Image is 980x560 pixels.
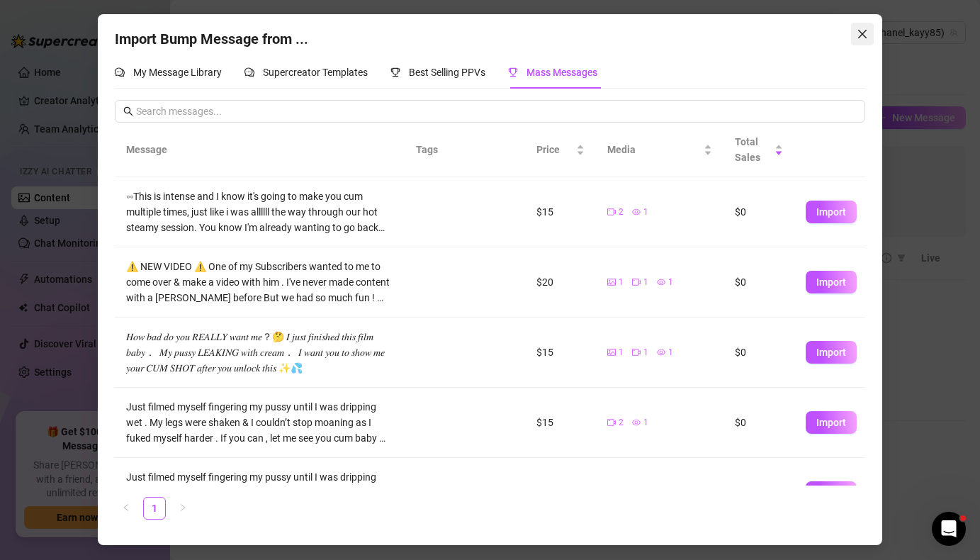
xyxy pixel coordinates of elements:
td: $0 [723,247,794,318]
button: Import [806,341,857,364]
li: Previous Page [115,497,137,520]
a: 1 [144,498,165,519]
span: Supercreator Templates [263,67,368,78]
iframe: Intercom live chat [932,512,966,546]
div: Just filmed myself fingering my pussy until I was dripping wet . My legs were shaken & I couldn’t... [126,399,393,446]
th: Media [596,123,723,177]
span: Price [536,142,573,157]
td: $15 [525,458,596,528]
span: picture [607,348,616,357]
span: picture [607,278,616,286]
span: Media [607,142,701,157]
span: eye [632,418,641,427]
td: $0 [723,318,794,388]
span: Import [816,347,846,358]
span: Import [816,417,846,428]
span: 1 [668,346,673,359]
span: comment [244,67,254,77]
button: Import [806,201,857,223]
td: $15 [525,318,596,388]
span: left [122,503,130,512]
span: 1 [619,276,624,289]
span: search [123,106,133,116]
span: close [857,28,868,40]
span: Best Selling PPVs [409,67,485,78]
button: Import [806,271,857,293]
span: video-camera [607,418,616,427]
span: eye [657,278,665,286]
span: Total Sales [735,134,772,165]
td: $0 [723,388,794,458]
span: comment [115,67,125,77]
span: Close [851,28,874,40]
td: $20 [525,247,596,318]
span: trophy [508,67,518,77]
th: Message [115,123,404,177]
div: ◦◦This is intense and I know it's going to make you cum multiple times, just like i was allllll t... [126,189,393,235]
td: $0 [723,458,794,528]
span: eye [657,348,665,357]
span: Import [816,276,846,288]
span: 2 [619,416,624,430]
input: Search messages... [136,103,856,119]
span: eye [632,208,641,216]
th: Tags [405,123,490,177]
span: Mass Messages [526,67,597,78]
span: video-camera [607,208,616,216]
div: ⚠️ NEW VIDEO ⚠️ One of my Subscribers wanted to me to come over & make a video with him . I've ne... [126,259,393,306]
button: Import [806,481,857,504]
div: Just filmed myself fingering my pussy until I was dripping wet . My legs were shaken & I couldn’t... [126,469,393,516]
li: Next Page [171,497,194,520]
span: 1 [619,346,624,359]
span: My Message Library [133,67,222,78]
span: 1 [643,416,648,430]
td: $15 [525,177,596,247]
button: Close [851,23,874,45]
span: 2 [619,206,624,219]
td: $0 [723,177,794,247]
span: Import [816,206,846,218]
td: $15 [525,388,596,458]
span: 1 [668,276,673,289]
li: 1 [143,497,166,520]
span: trophy [390,67,400,77]
span: 1 [643,346,648,359]
th: Total Sales [723,123,794,177]
span: 1 [643,276,648,289]
th: Price [525,123,596,177]
div: 𝐻𝑜𝑤 𝑏𝑎𝑑 𝑑𝑜 𝑦𝑜𝑢 𝑅𝐸𝐴𝐿𝐿𝑌 𝑤𝑎𝑛𝑡 𝑚𝑒？🤔 𝐼 𝑗𝑢𝑠𝑡 𝑓𝑖𝑛𝑖𝑠ℎ𝑒𝑑 𝑡ℎ𝑖𝑠 𝑓𝑖𝑙𝑚 𝑏𝑎𝑏𝑦． 𝑀𝑦 𝑝𝑢𝑠𝑠𝑦 𝐿𝐸𝐴𝐾𝐼𝑁𝐺 𝑤𝑖𝑡ℎ 𝑐𝑟𝑒𝑎𝑚． 𝐼 𝑤𝑎... [126,329,393,376]
span: 1 [643,206,648,219]
span: Import Bump Message from ... [115,30,308,47]
button: left [115,497,137,520]
button: Import [806,411,857,434]
span: right [179,503,187,512]
button: right [171,497,194,520]
span: video-camera [632,278,641,286]
span: video-camera [632,348,641,357]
